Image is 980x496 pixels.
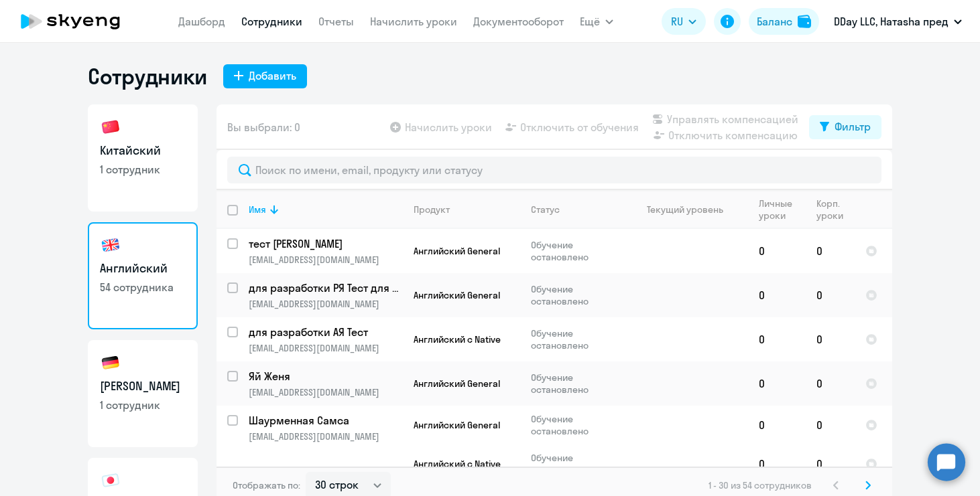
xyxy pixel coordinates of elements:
[227,157,881,183] input: Поиск по имени, email, продукту или статусу
[414,203,450,216] div: Продукт
[100,234,121,256] img: english
[100,378,186,395] h3: [PERSON_NAME]
[414,458,501,470] span: Английский с Native
[318,15,354,28] a: Отчеты
[100,398,186,412] p: 1 сотрудник
[748,444,806,483] td: 0
[531,203,560,216] div: Статус
[370,15,457,28] a: Начислить уроки
[749,8,819,35] button: Балансbalance
[88,340,198,447] a: [PERSON_NAME]1 сотрудник
[233,479,300,491] span: Отображать по:
[531,413,623,437] p: Обучение остановлено
[88,222,198,329] a: Английский54 сотрудника
[249,280,400,295] p: для разработки РЯ Тест для разработки РЯ
[809,115,881,139] button: Фильтр
[249,342,402,354] p: [EMAIL_ADDRESS][DOMAIN_NAME]
[531,239,623,263] p: Обучение остановлено
[806,361,855,406] td: 0
[748,317,806,361] td: 0
[806,317,855,361] td: 0
[806,229,855,273] td: 0
[249,298,402,310] p: [EMAIL_ADDRESS][DOMAIN_NAME]
[709,479,812,491] span: 1 - 30 из 54 сотрудников
[249,413,402,428] a: Шаурменная Самса
[580,8,613,35] button: Ещё
[647,203,723,216] div: Текущий уровень
[249,254,402,266] p: [EMAIL_ADDRESS][DOMAIN_NAME]
[100,280,186,295] p: 54 сотрудника
[748,406,806,444] td: 0
[241,15,302,28] a: Сотрудники
[100,470,121,491] img: japanese
[531,283,623,307] p: Обучение остановлено
[806,444,855,483] td: 0
[249,369,402,384] a: Яй Женя
[473,15,564,28] a: Документооборот
[798,15,811,28] img: balance
[100,352,121,374] img: german
[757,13,792,29] div: Баланс
[806,406,855,444] td: 0
[227,119,300,135] span: Вы выбрали: 0
[414,289,500,301] span: Английский General
[414,419,500,431] span: Английский General
[834,13,948,29] p: DDay LLC, Натаsha пред
[580,13,600,29] span: Ещё
[178,15,225,28] a: Дашборд
[748,361,806,406] td: 0
[671,13,683,29] span: RU
[634,203,747,216] div: Текущий уровень
[249,203,266,216] div: Имя
[249,369,400,384] p: Яй Женя
[100,116,121,138] img: chinese
[531,371,623,396] p: Обучение остановлено
[249,68,296,84] div: Добавить
[531,452,623,476] p: Обучение остановлено
[414,333,501,345] span: Английский с Native
[249,413,400,428] p: Шаурменная Самса
[249,386,402,398] p: [EMAIL_ADDRESS][DOMAIN_NAME]
[100,142,186,159] h3: Китайский
[249,236,400,251] p: тест [PERSON_NAME]
[88,63,207,90] h1: Сотрудники
[100,260,186,277] h3: Английский
[414,245,500,257] span: Английский General
[100,162,186,177] p: 1 сотрудник
[662,8,706,35] button: RU
[816,197,854,222] div: Корп. уроки
[223,64,307,88] button: Добавить
[249,430,402,442] p: [EMAIL_ADDRESS][DOMAIN_NAME]
[748,229,806,273] td: 0
[88,104,198,212] a: Китайский1 сотрудник
[835,118,871,135] div: Фильтр
[759,197,805,222] div: Личные уроки
[249,203,402,216] div: Имя
[249,236,402,251] a: тест [PERSON_NAME]
[531,327,623,351] p: Обучение остановлено
[249,280,402,295] a: для разработки РЯ Тест для разработки РЯ
[249,325,400,339] p: для разработки АЯ Тест
[748,273,806,317] td: 0
[249,325,402,339] a: для разработки АЯ Тест
[806,273,855,317] td: 0
[827,5,969,37] button: DDay LLC, Натаsha пред
[414,378,500,390] span: Английский General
